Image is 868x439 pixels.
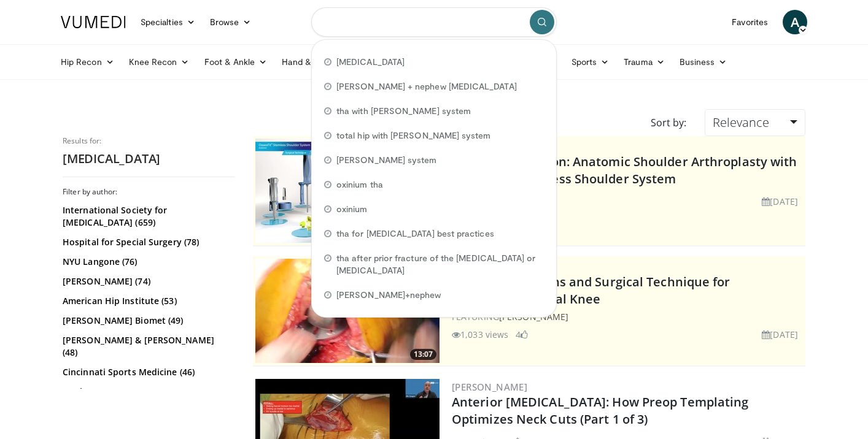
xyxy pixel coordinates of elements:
[336,129,490,142] span: total hip with [PERSON_NAME] system
[336,203,368,215] span: oxinium
[63,386,231,398] a: Stryker . (42)
[762,195,798,208] li: [DATE]
[705,109,805,136] a: Relevance
[53,50,122,74] a: Hip Recon
[274,50,354,74] a: Hand & Wrist
[203,10,259,34] a: Browse
[336,178,383,191] span: oxinium tha
[63,315,231,327] a: [PERSON_NAME] Biomet (49)
[311,7,557,37] input: Search topics, interventions
[63,366,231,378] a: Cincinnati Sports Medicine (46)
[63,204,231,229] a: International Society for [MEDICAL_DATA] (659)
[255,259,440,363] img: 3efde6b3-4cc2-4370-89c9-d2e13bff7c5c.300x170_q85_crop-smart_upscale.jpg
[336,56,405,68] span: [MEDICAL_DATA]
[197,50,275,74] a: Foot & Ankle
[255,259,440,363] a: 13:07
[63,275,231,288] a: [PERSON_NAME] (74)
[133,10,203,34] a: Specialties
[336,252,544,277] span: tha after prior fracture of the [MEDICAL_DATA] or [MEDICAL_DATA]
[762,328,798,341] li: [DATE]
[122,50,197,74] a: Knee Recon
[724,10,775,34] a: Favorites
[61,16,126,28] img: VuMedi Logo
[63,187,234,197] h3: Filter by author:
[516,328,528,341] li: 4
[255,139,440,243] a: 06:20
[336,105,471,117] span: tha with [PERSON_NAME] system
[783,10,807,34] a: A
[641,109,696,136] div: Sort by:
[336,80,517,93] span: [PERSON_NAME] + nephew [MEDICAL_DATA]
[63,151,234,167] h2: [MEDICAL_DATA]
[452,381,527,393] a: [PERSON_NAME]
[336,289,441,301] span: [PERSON_NAME]+nephew
[63,236,231,248] a: Hospital for Special Surgery (78)
[672,50,735,74] a: Business
[713,114,769,131] span: Relevance
[63,256,231,268] a: NYU Langone (76)
[616,50,672,74] a: Trauma
[336,154,436,166] span: [PERSON_NAME] system
[63,136,234,146] p: Results for:
[410,349,436,360] span: 13:07
[336,227,494,240] span: tha for [MEDICAL_DATA] best practices
[452,394,749,427] a: Anterior [MEDICAL_DATA]: How Preop Templating Optimizes Neck Cuts (Part 1 of 3)
[452,328,508,341] li: 1,033 views
[452,273,730,307] a: Patient Indications and Surgical Technique for Cementless Partial Knee
[564,50,617,74] a: Sports
[63,295,231,307] a: American Hip Institute (53)
[452,310,803,323] div: FEATURING
[63,334,231,359] a: [PERSON_NAME] & [PERSON_NAME] (48)
[452,153,797,187] a: Surgical Animation: Anatomic Shoulder Arthroplasty with OsseoFit™ Stemless Shoulder System
[255,139,440,243] img: 84e7f812-2061-4fff-86f6-cdff29f66ef4.300x170_q85_crop-smart_upscale.jpg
